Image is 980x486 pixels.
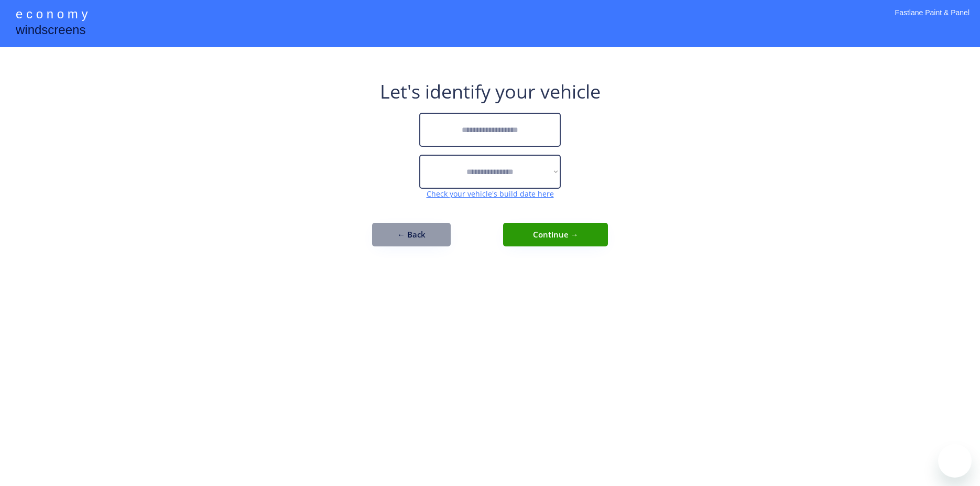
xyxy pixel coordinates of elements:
[380,79,601,105] div: Let's identify your vehicle
[895,8,970,31] div: Fastlane Paint & Panel
[16,21,85,41] div: windscreens
[938,444,972,478] iframe: Button to launch messaging window
[16,5,88,25] div: e c o n o m y
[372,223,451,246] button: ← Back
[427,189,554,199] a: Check your vehicle's build date here
[503,223,608,246] button: Continue →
